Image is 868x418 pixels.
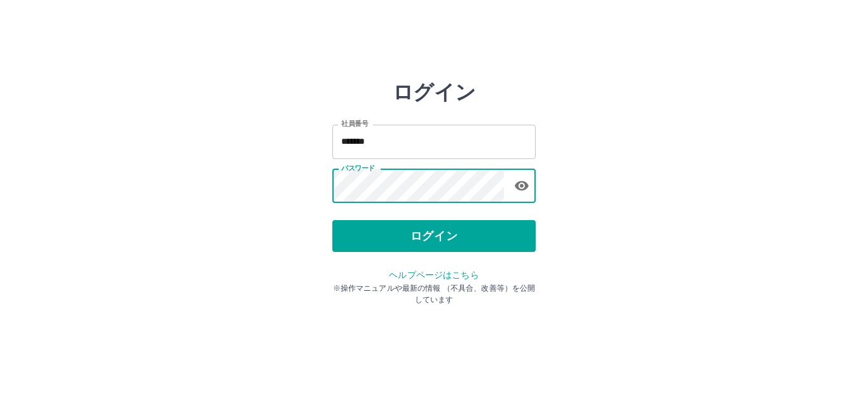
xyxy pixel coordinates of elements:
[341,119,368,129] label: 社員番号
[332,282,536,305] p: ※操作マニュアルや最新の情報 （不具合、改善等）を公開しています
[389,270,478,280] a: ヘルプページはこちら
[393,80,476,104] h2: ログイン
[332,220,536,252] button: ログイン
[341,164,375,173] label: パスワード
